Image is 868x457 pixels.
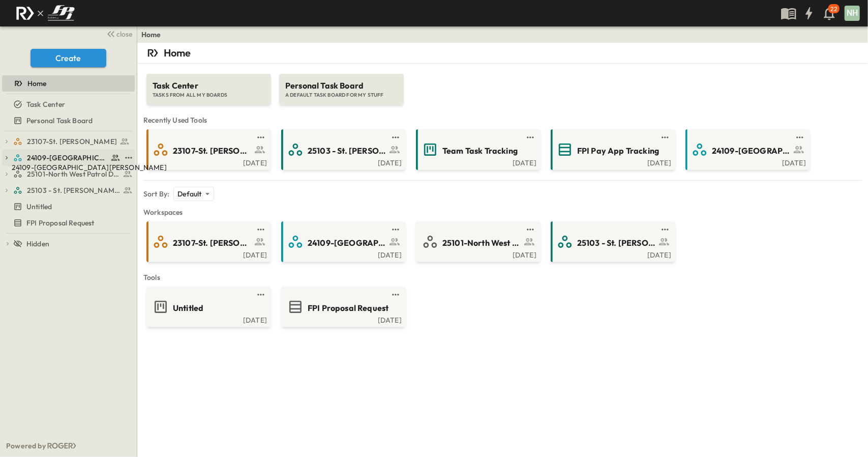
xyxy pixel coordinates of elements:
[143,272,862,282] span: Tools
[255,131,267,144] button: test
[173,237,252,249] span: 23107-St. [PERSON_NAME]
[553,250,671,258] a: [DATE]
[659,131,671,144] button: test
[687,158,806,166] a: [DATE]
[27,78,47,89] span: Home
[26,116,93,126] span: Personal Task Board
[123,152,135,164] button: test
[283,299,402,315] a: FPI Proposal Request
[177,189,201,199] p: Default
[117,29,133,39] span: close
[2,215,135,231] div: FPI Proposal Requesttest
[27,169,120,179] span: 25101-North West Patrol Division
[524,223,536,236] button: test
[844,5,861,22] button: NH
[283,315,402,323] a: [DATE]
[418,141,536,158] a: Team Task Tracking
[27,185,120,195] span: 25103 - St. [PERSON_NAME] Phase 2
[2,150,135,166] div: 24109-St. Teresa of Calcutta Parish Halltest
[2,216,133,230] a: FPI Proposal Request
[27,136,117,147] span: 23107-St. [PERSON_NAME]
[308,302,388,314] span: FPI Proposal Request
[831,5,837,13] p: 22
[418,250,536,258] a: [DATE]
[278,64,405,105] a: Personal Task BoardA DEFAULT TASK BOARD FOR MY STUFF
[794,131,806,144] button: test
[2,166,135,182] div: 25101-North West Patrol Divisiontest
[12,162,167,173] div: 24109-[GEOGRAPHIC_DATA][PERSON_NAME]
[2,199,133,214] a: Untitled
[418,234,536,250] a: 25101-North West Patrol Division
[153,92,265,99] span: TASKS FROM ALL MY BOARDS
[13,167,133,181] a: 25101-North West Patrol Division
[143,189,169,199] p: Sort By:
[2,112,135,129] div: Personal Task Boardtest
[145,64,272,105] a: Task CenterTASKS FROM ALL MY BOARDS
[553,234,671,250] a: 25103 - St. [PERSON_NAME] Phase 2
[13,134,133,149] a: 23107-St. [PERSON_NAME]
[390,131,402,144] button: test
[845,6,860,21] div: NH
[308,145,386,157] span: 25103 - St. [PERSON_NAME] Phase 2
[148,141,267,158] a: 23107-St. [PERSON_NAME]
[390,223,402,236] button: test
[141,30,161,40] a: Home
[2,97,133,111] a: Task Center
[102,26,135,41] button: close
[255,289,267,301] button: test
[173,187,214,201] div: Default
[553,141,671,158] a: FPI Pay App Tracking
[308,237,386,249] span: 24109-[GEOGRAPHIC_DATA][PERSON_NAME]
[524,131,536,144] button: test
[26,239,49,249] span: Hidden
[13,183,133,197] a: 25103 - St. [PERSON_NAME] Phase 2
[148,299,267,315] a: Untitled
[27,153,108,163] span: 24109-St. Teresa of Calcutta Parish Hall
[164,46,191,60] p: Home
[659,223,671,236] button: test
[148,234,267,250] a: 23107-St. [PERSON_NAME]
[26,202,52,212] span: Untitled
[173,145,252,157] span: 23107-St. [PERSON_NAME]
[26,99,65,109] span: Task Center
[2,198,135,215] div: Untitledtest
[255,223,267,236] button: test
[148,158,267,166] a: [DATE]
[143,115,862,125] span: Recently Used Tools
[153,80,265,92] span: Task Center
[283,158,402,166] a: [DATE]
[418,158,536,166] a: [DATE]
[173,302,203,314] span: Untitled
[2,76,133,91] a: Home
[285,92,398,99] span: A DEFAULT TASK BOARD FOR MY STUFF
[577,237,656,249] span: 25103 - St. [PERSON_NAME] Phase 2
[2,182,135,198] div: 25103 - St. [PERSON_NAME] Phase 2test
[2,113,133,128] a: Personal Task Board
[143,207,862,217] span: Workspaces
[283,250,402,258] a: [DATE]
[442,237,521,249] span: 25101-North West Patrol Division
[12,3,78,24] img: c8d7d1ed905e502e8f77bf7063faec64e13b34fdb1f2bdd94b0e311fc34f8000.png
[148,315,267,323] a: [DATE]
[26,218,94,228] span: FPI Proposal Request
[442,145,518,157] span: Team Task Tracking
[148,250,267,258] a: [DATE]
[141,30,167,40] nav: breadcrumbs
[31,49,106,67] button: Create
[553,158,671,166] a: [DATE]
[285,80,398,92] span: Personal Task Board
[283,141,402,158] a: 25103 - St. [PERSON_NAME] Phase 2
[2,133,135,150] div: 23107-St. [PERSON_NAME]test
[13,151,121,165] a: 24109-St. Teresa of Calcutta Parish Hall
